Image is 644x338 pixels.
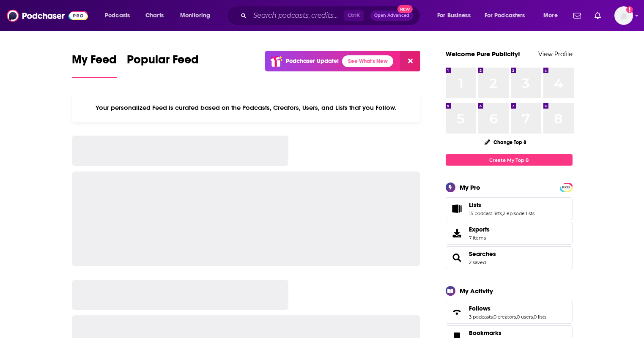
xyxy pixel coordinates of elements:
[370,11,413,21] button: Open AdvancedNew
[479,9,537,22] button: open menu
[140,9,169,22] a: Charts
[374,14,409,18] span: Open Advanced
[105,10,130,22] span: Podcasts
[469,259,486,265] a: 2 saved
[446,50,520,58] a: Welcome Pure Publicity!
[460,183,480,191] div: My Pro
[446,154,573,166] a: Create My Top 8
[460,287,493,295] div: My Activity
[533,314,534,320] span: ,
[7,8,88,24] img: Podchaser - Follow, Share and Rate Podcasts
[561,184,571,190] a: PRO
[614,6,633,25] button: Show profile menu
[446,222,573,245] a: Exports
[469,201,534,209] a: Lists
[446,246,573,269] span: Searches
[485,10,525,22] span: For Podcasters
[469,201,481,209] span: Lists
[449,227,466,239] span: Exports
[344,10,364,21] span: Ctrl K
[469,305,546,312] a: Follows
[437,10,471,22] span: For Business
[626,6,633,13] svg: Add a profile image
[449,306,466,318] a: Follows
[446,301,573,324] span: Follows
[480,137,532,147] button: Change Top 8
[534,314,546,320] a: 0 lists
[570,8,584,23] a: Show notifications dropdown
[503,210,534,216] a: 2 episode lists
[431,9,481,22] button: open menu
[538,50,573,58] a: View Profile
[614,6,633,25] span: Logged in as BenLaurro
[493,314,516,320] a: 0 creators
[543,10,558,22] span: More
[502,210,503,216] span: ,
[72,52,117,78] a: My Feed
[469,235,490,241] span: 7 items
[397,5,413,13] span: New
[174,9,221,22] button: open menu
[446,197,573,220] span: Lists
[537,9,568,22] button: open menu
[180,10,210,22] span: Monitoring
[516,314,517,320] span: ,
[614,6,633,25] img: User Profile
[235,6,428,25] div: Search podcasts, credits, & more...
[469,226,490,233] span: Exports
[127,52,199,78] a: Popular Feed
[561,184,571,191] span: PRO
[591,8,604,23] a: Show notifications dropdown
[72,93,421,122] div: Your personalized Feed is curated based on the Podcasts, Creators, Users, and Lists that you Follow.
[342,55,393,67] a: See What's New
[250,9,344,22] input: Search podcasts, credits, & more...
[469,305,491,312] span: Follows
[449,203,466,215] a: Lists
[286,57,339,65] p: Podchaser Update!
[469,250,496,258] a: Searches
[517,314,533,320] a: 0 users
[493,314,493,320] span: ,
[469,314,493,320] a: 3 podcasts
[469,329,518,337] a: Bookmarks
[449,252,466,264] a: Searches
[469,329,501,337] span: Bookmarks
[469,210,502,216] a: 15 podcast lists
[145,10,164,22] span: Charts
[72,52,117,72] span: My Feed
[127,52,199,72] span: Popular Feed
[99,9,141,22] button: open menu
